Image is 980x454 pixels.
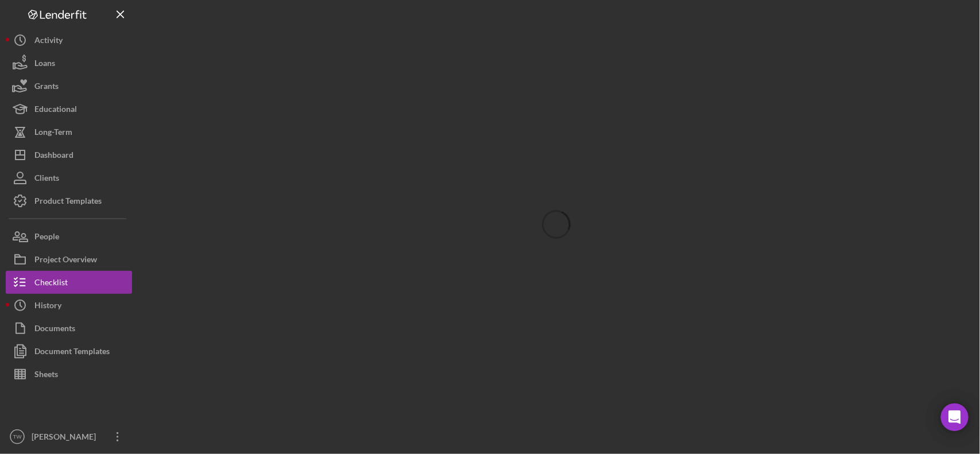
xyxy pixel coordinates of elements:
button: Documents [6,317,132,340]
button: Loans [6,52,132,75]
button: Sheets [6,363,132,386]
button: Long-Term [6,121,132,143]
div: Educational [34,98,77,123]
text: TW [13,434,22,440]
button: Educational [6,98,132,121]
button: Dashboard [6,143,132,166]
div: Grants [34,75,59,100]
button: TW[PERSON_NAME] [6,425,132,448]
button: Clients [6,166,132,189]
div: Document Templates [34,340,110,366]
button: Project Overview [6,248,132,271]
button: People [6,225,132,248]
button: Checklist [6,271,132,294]
div: Dashboard [34,143,73,169]
button: Document Templates [6,340,132,363]
button: History [6,294,132,317]
button: Activity [6,29,132,52]
div: Product Templates [34,189,102,215]
div: Loans [34,52,55,77]
div: [PERSON_NAME] [29,425,103,451]
div: Project Overview [34,248,97,274]
div: Sheets [34,363,58,389]
div: Documents [34,317,75,343]
div: Activity [34,29,63,55]
button: Grants [6,75,132,98]
div: Checklist [34,271,68,297]
div: History [34,294,61,320]
div: People [34,225,59,251]
div: Long-Term [34,121,72,146]
div: Open Intercom Messenger [941,403,969,431]
div: Clients [34,166,59,192]
button: Product Templates [6,189,132,212]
